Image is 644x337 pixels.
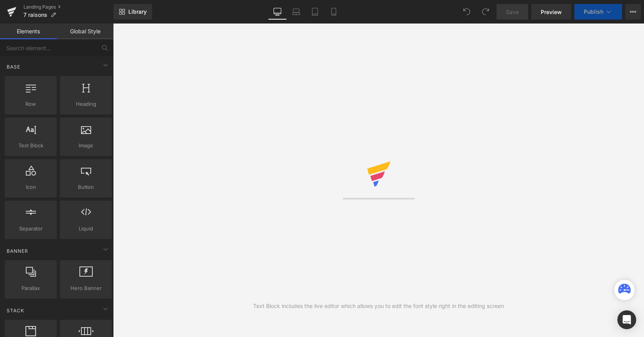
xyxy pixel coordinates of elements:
span: Text Block [7,141,54,150]
a: Mobile [324,4,343,20]
a: Preview [531,4,571,20]
button: Publish [574,4,622,20]
span: Publish [584,9,603,15]
div: Text Block includes the live editor which allows you to edit the font style right in the editing ... [253,302,504,310]
span: Stack [6,307,25,314]
a: Landing Pages [23,4,113,10]
a: Desktop [268,4,287,20]
div: Open Intercom Messenger [617,310,636,329]
button: Redo [478,4,493,20]
span: Liquid [62,225,110,233]
span: Image [62,141,110,150]
span: Row [7,100,54,108]
a: Tablet [306,4,324,20]
button: More [625,4,641,20]
span: Heading [62,100,110,108]
span: Parallax [7,284,54,292]
span: Button [62,183,110,191]
span: Separator [7,225,54,233]
span: 7 raisons [23,12,47,18]
span: Preview [541,8,562,16]
a: Laptop [287,4,306,20]
span: Banner [6,247,29,255]
a: New Library [113,4,152,20]
span: Icon [7,183,54,191]
a: Global Style [57,24,113,39]
button: Undo [459,4,475,20]
span: Base [6,63,21,71]
span: Hero Banner [62,284,110,292]
span: Library [128,8,147,15]
span: Save [506,8,519,16]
